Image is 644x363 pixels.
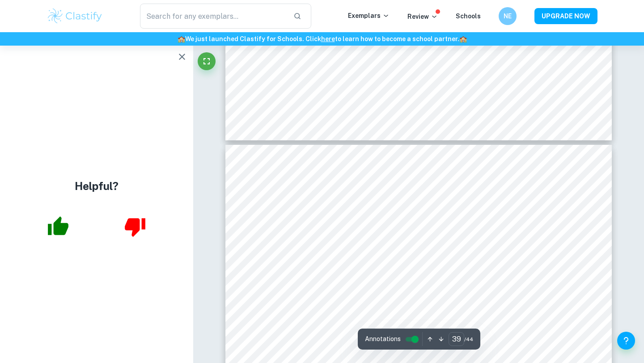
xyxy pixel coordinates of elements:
input: Search for any exemplars... [140,4,286,29]
button: Help and Feedback [617,332,635,350]
img: Clastify logo [47,7,103,25]
p: Exemplars [348,11,390,21]
span: 🏫 [459,35,467,42]
button: Fullscreen [198,52,216,70]
button: UPGRADE NOW [534,8,597,24]
span: 🏫 [178,35,185,42]
h6: NE [503,11,513,21]
a: here [321,35,335,42]
h6: We just launched Clastify for Schools. Click to learn how to become a school partner. [2,34,642,44]
span: Annotations [365,334,401,344]
a: Schools [456,13,481,20]
p: Review [407,12,438,21]
h4: Helpful? [75,178,119,194]
button: NE [499,7,517,25]
span: / 44 [464,335,473,343]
